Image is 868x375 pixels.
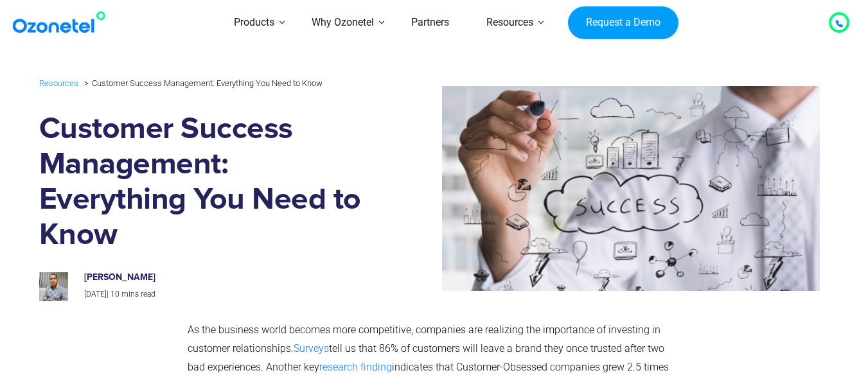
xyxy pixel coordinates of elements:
span: mins read [121,290,155,299]
a: research finding [319,361,392,373]
a: Resources [39,76,78,91]
h6: [PERSON_NAME] [84,272,355,283]
span: 10 [111,290,120,299]
img: prashanth-kancherla_avatar-200x200.jpeg [39,272,68,301]
li: Customer Success Management: Everything You Need to Know [81,75,323,91]
p: | [84,288,355,302]
a: Request a Demo [568,6,678,40]
h1: Customer Success Management: Everything You Need to Know [39,112,369,253]
span: [DATE] [84,290,107,299]
a: Surveys [294,342,329,354]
